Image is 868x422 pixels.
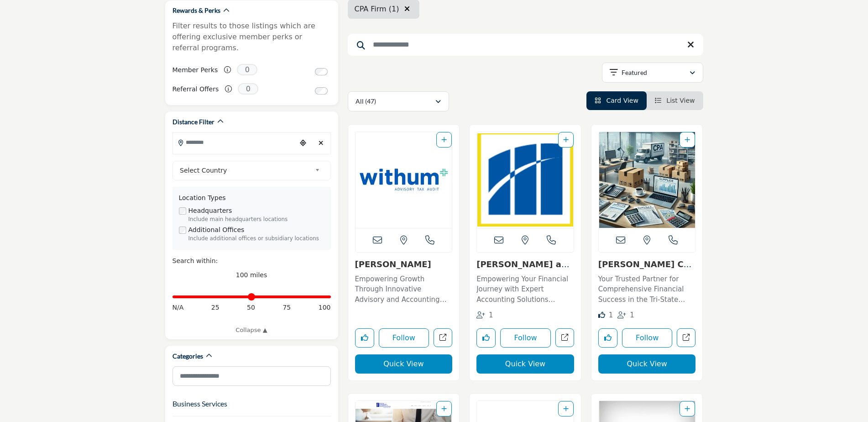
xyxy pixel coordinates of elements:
input: Search Location [173,133,296,151]
a: [PERSON_NAME] Company LLC (... [598,259,691,279]
a: Add To List [685,405,690,412]
a: Add To List [685,136,690,143]
div: Followers [617,310,634,321]
div: Include main headquarters locations [188,216,324,224]
span: Card View [606,97,638,104]
a: Open magone-and-company-pc in new tab [555,328,574,347]
i: Clear search location [404,5,410,12]
img: Withum [356,132,452,228]
span: 1 [609,311,613,319]
label: Headquarters [188,206,232,216]
h3: Withum [355,259,453,269]
a: Add To List [441,136,447,143]
div: Location Types [179,193,324,203]
div: Search within: [173,256,331,266]
a: [PERSON_NAME] and Company, ... [476,259,573,279]
div: Include additional offices or subsidiary locations [188,235,324,243]
a: Open Listing in new tab [356,132,452,228]
a: Your Trusted Partner for Comprehensive Financial Success in the Tri-State Area With over three de... [598,272,696,305]
span: 25 [211,303,220,312]
label: Member Perks [173,62,218,78]
button: Quick View [598,354,696,374]
span: 50 [247,303,255,312]
div: Choose your current location [296,133,310,153]
button: Follow [622,328,673,348]
span: 0 [238,83,258,95]
p: Empowering Growth Through Innovative Advisory and Accounting Solutions This forward-thinking, tec... [355,274,453,305]
p: All (47) [356,97,376,106]
span: Select Country [180,165,311,176]
button: Like listing [355,328,374,348]
span: 75 [282,303,291,312]
p: Your Trusted Partner for Comprehensive Financial Success in the Tri-State Area With over three de... [598,274,696,305]
button: Follow [500,328,551,348]
li: Card View [586,91,647,110]
img: Magone and Company, PC [477,132,574,228]
a: Open kinney-company-llc-formerly-jampol-kinney in new tab [677,328,695,347]
h3: Kinney Company LLC (formerly Jampol Kinney) [598,259,696,269]
button: Like listing [476,328,496,348]
a: Add To List [563,405,569,412]
p: Filter results to those listings which are offering exclusive member perks or referral programs. [173,21,331,53]
a: Empowering Your Financial Journey with Expert Accounting Solutions Specializing in accounting ser... [476,272,574,305]
span: 1 [630,311,634,319]
span: 1 [489,311,493,319]
p: Featured [622,68,647,77]
input: Search Category [173,366,331,386]
a: [PERSON_NAME] [355,259,431,269]
input: Switch to Referral Offers [315,87,328,95]
button: Quick View [476,354,574,374]
h2: Distance Filter [173,117,214,127]
div: Followers [476,310,493,321]
a: Add To List [441,405,447,412]
a: Open Listing in new tab [477,132,574,228]
button: Featured [602,63,703,83]
button: Quick View [355,354,453,374]
span: 100 miles [236,271,267,279]
span: 0 [237,64,257,75]
a: View Card [595,97,638,104]
a: Open withum in new tab [434,328,452,347]
a: Add To List [563,136,569,143]
button: All (47) [348,91,449,111]
img: Kinney Company LLC (formerly Jampol Kinney) [599,132,695,228]
h3: Magone and Company, PC [476,259,574,269]
label: Referral Offers [173,81,219,97]
input: Search Keyword [348,34,703,56]
a: View List [655,97,695,104]
li: List View [647,91,703,110]
h2: Categories [173,352,203,361]
button: Follow [379,328,429,348]
div: Clear search location [314,133,328,153]
span: CPA Firm (1) [355,5,399,13]
span: N/A [173,303,184,312]
label: Additional Offices [188,225,245,235]
a: Empowering Growth Through Innovative Advisory and Accounting Solutions This forward-thinking, tec... [355,272,453,305]
a: Open Listing in new tab [599,132,695,228]
span: List View [666,97,695,104]
h2: Rewards & Perks [173,6,220,15]
button: Business Services [173,398,227,409]
span: 100 [319,303,331,312]
i: Like [598,311,605,318]
a: Collapse ▲ [173,326,331,335]
input: Switch to Member Perks [315,68,328,75]
p: Empowering Your Financial Journey with Expert Accounting Solutions Specializing in accounting ser... [476,274,574,305]
button: Like listing [598,328,617,348]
